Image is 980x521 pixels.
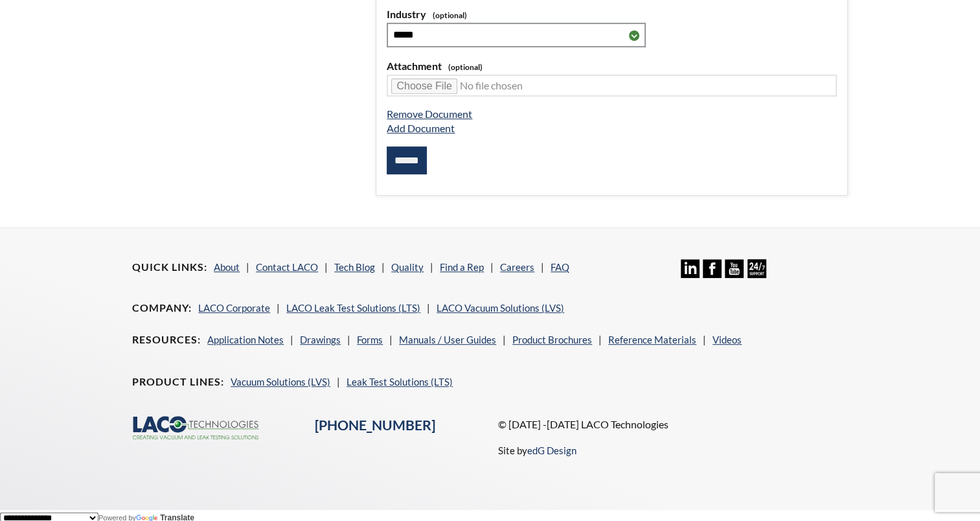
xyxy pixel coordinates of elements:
[231,376,330,388] a: Vacuum Solutions (LVS)
[527,445,576,456] a: edG Design
[497,416,847,433] p: © [DATE] -[DATE] LACO Technologies
[315,417,435,434] a: [PHONE_NUMBER]
[551,261,569,273] a: FAQ
[387,108,472,120] a: Remove Document
[437,302,564,314] a: LACO Vacuum Solutions (LVS)
[747,268,766,280] a: 24/7 Support
[357,334,383,345] a: Forms
[440,261,484,273] a: Find a Rep
[500,261,534,273] a: Careers
[286,302,420,314] a: LACO Leak Test Solutions (LTS)
[747,259,766,278] img: 24/7 Support Icon
[387,122,455,134] a: Add Document
[132,260,207,274] h4: Quick Links
[132,333,201,347] h4: Resources
[198,302,270,314] a: LACO Corporate
[300,334,341,345] a: Drawings
[334,261,375,273] a: Tech Blog
[347,376,453,388] a: Leak Test Solutions (LTS)
[399,334,496,345] a: Manuals / User Guides
[207,334,284,345] a: Application Notes
[512,334,592,345] a: Product Brochures
[214,261,240,273] a: About
[256,261,318,273] a: Contact LACO
[391,261,424,273] a: Quality
[387,58,836,75] label: Attachment
[387,6,836,23] label: Industry
[712,334,742,345] a: Videos
[132,301,192,315] h4: Company
[497,443,576,458] p: Site by
[132,375,224,389] h4: Product Lines
[608,334,696,345] a: Reference Materials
